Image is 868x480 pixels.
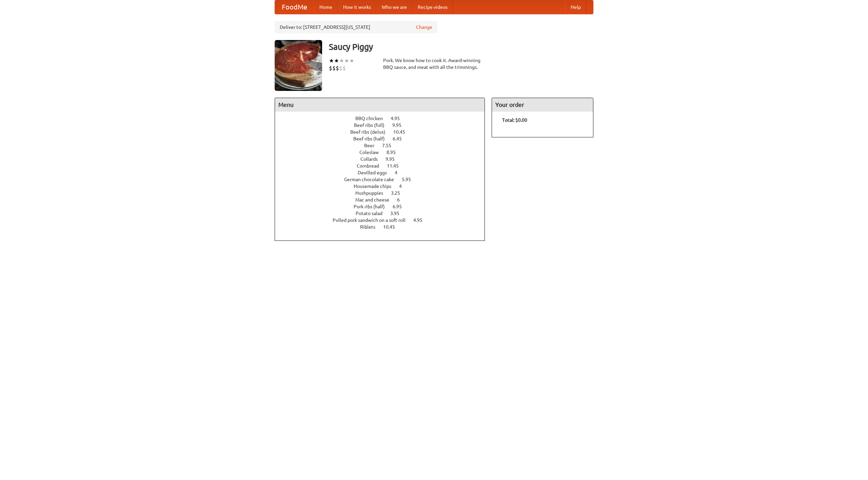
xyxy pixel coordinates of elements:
span: Potato salad [356,211,389,216]
a: Beer 7.55 [364,143,404,148]
span: Mac and cheese [355,197,396,203]
span: Beer [364,143,381,148]
div: Deliver to: [STREET_ADDRESS][US_STATE] [275,21,437,33]
span: 3.25 [391,190,407,196]
a: Collards 9.95 [360,156,407,162]
a: Hushpuppies 3.25 [355,190,413,196]
span: 10.45 [393,129,412,135]
a: Pork ribs (half) 6.95 [354,204,414,209]
li: $ [332,64,336,72]
span: 5.95 [402,177,418,182]
h4: Your order [492,98,593,112]
div: Pork. We know how to cook it. Award-winning BBQ sauce, and meat with all the trimmings. [383,57,485,71]
span: Pulled pork sandwich on a soft roll [333,217,412,223]
a: Pulled pork sandwich on a soft roll 4.95 [333,217,435,223]
span: Beef ribs (full) [354,122,391,128]
span: 6.45 [393,136,409,141]
a: Change [416,24,432,31]
span: 4 [399,184,409,189]
b: Total: $0.00 [502,117,527,123]
span: BBQ chicken [355,116,390,121]
img: angular.jpg [275,40,322,91]
span: Hushpuppies [355,190,390,196]
span: Beef ribs (half) [353,136,392,141]
span: German chocolate cake [344,177,401,182]
h4: Menu [275,98,485,112]
a: Housemade chips 4 [354,184,414,189]
a: Cornbread 11.45 [357,163,411,169]
li: ★ [339,57,344,64]
span: 10.45 [383,224,402,230]
a: How it works [338,0,376,14]
span: 9.95 [392,122,408,128]
a: Who we are [376,0,412,14]
li: $ [339,64,342,72]
a: Beef ribs (half) 6.45 [353,136,414,141]
span: 9.95 [386,156,401,162]
a: Help [565,0,586,14]
a: Devilled eggs 4 [358,170,410,175]
li: ★ [334,57,339,64]
a: FoodMe [275,0,314,14]
li: ★ [329,57,334,64]
a: Beef ribs (delux) 10.45 [350,129,418,135]
a: BBQ chicken 4.95 [355,116,412,121]
a: Home [314,0,338,14]
span: Riblets [360,224,382,230]
span: Collards [360,156,384,162]
span: 4 [395,170,404,175]
a: Recipe videos [412,0,453,14]
span: Devilled eggs [358,170,394,175]
a: Potato salad 3.95 [356,211,412,216]
h3: Saucy Piggy [329,40,593,54]
li: $ [329,64,332,72]
span: Housemade chips [354,184,398,189]
span: 11.45 [387,163,406,169]
span: Cornbread [357,163,386,169]
a: Riblets 10.45 [360,224,408,230]
li: $ [336,64,339,72]
span: 6 [397,197,407,203]
span: 6.95 [393,204,409,209]
li: ★ [349,57,354,64]
span: Pork ribs (half) [354,204,392,209]
span: 7.55 [382,143,398,148]
li: ★ [344,57,349,64]
span: Coleslaw [359,150,386,155]
a: Beef ribs (full) 9.95 [354,122,414,128]
a: Mac and cheese 6 [355,197,412,203]
span: 4.95 [391,116,407,121]
span: 4.95 [413,217,429,223]
a: German chocolate cake 5.95 [344,177,423,182]
span: 8.95 [387,150,402,155]
li: $ [342,64,346,72]
span: 3.95 [390,211,406,216]
span: Beef ribs (delux) [350,129,392,135]
a: Coleslaw 8.95 [359,150,408,155]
